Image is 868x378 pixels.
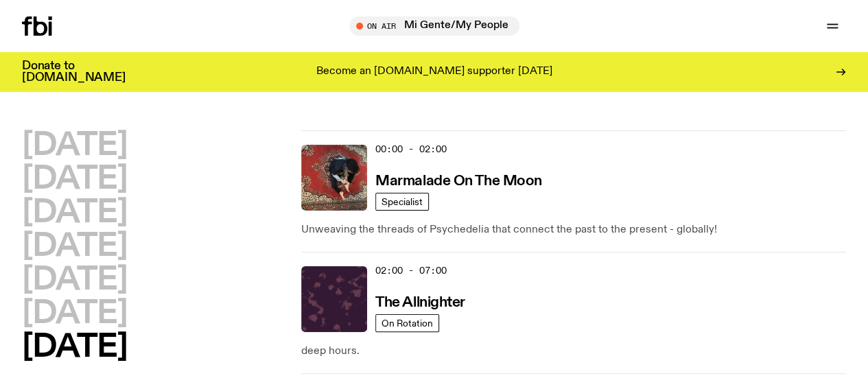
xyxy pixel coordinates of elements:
a: On Rotation [375,314,439,332]
button: [DATE] [22,231,127,262]
a: Marmalade On The Moon [375,172,542,189]
button: [DATE] [22,265,127,296]
p: deep hours. [301,343,846,359]
button: [DATE] [22,298,127,329]
button: On AirMi Gente/My People [349,16,519,36]
p: Become an [DOMAIN_NAME] supporter [DATE] [316,66,552,78]
h3: Marmalade On The Moon [375,174,542,189]
h3: Donate to [DOMAIN_NAME] [22,60,126,84]
a: The Allnighter [375,293,465,310]
button: [DATE] [22,164,127,195]
span: 02:00 - 07:00 [375,264,447,277]
h3: The Allnighter [375,296,465,310]
button: [DATE] [22,130,127,161]
img: Tommy - Persian Rug [301,145,367,211]
p: Unweaving the threads of Psychedelia that connect the past to the present - globally! [301,222,846,238]
a: Specialist [375,193,429,211]
button: [DATE] [22,198,127,228]
span: 00:00 - 02:00 [375,143,447,156]
span: Specialist [382,197,423,207]
button: [DATE] [22,332,127,363]
span: On Rotation [382,318,433,329]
